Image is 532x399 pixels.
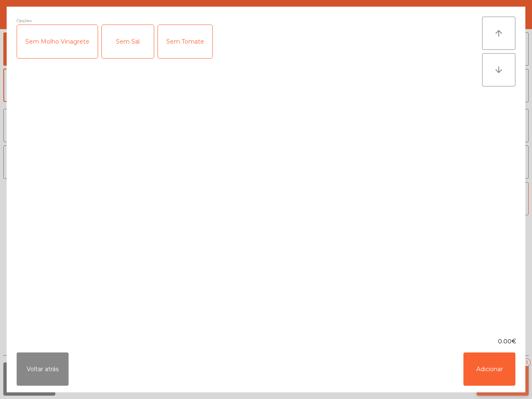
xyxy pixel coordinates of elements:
[494,28,504,38] i: arrow_upward
[482,53,515,86] button: arrow_downward
[7,337,525,346] div: 0.00€
[463,352,515,386] button: Adicionar
[158,25,212,58] div: Sem Tomate
[494,65,504,75] i: arrow_downward
[102,25,154,58] div: Sem Sal
[17,17,32,25] span: Opções
[17,352,69,386] button: Voltar atrás
[17,25,98,58] div: Sem Molho Vinagrete
[482,17,515,50] button: arrow_upward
